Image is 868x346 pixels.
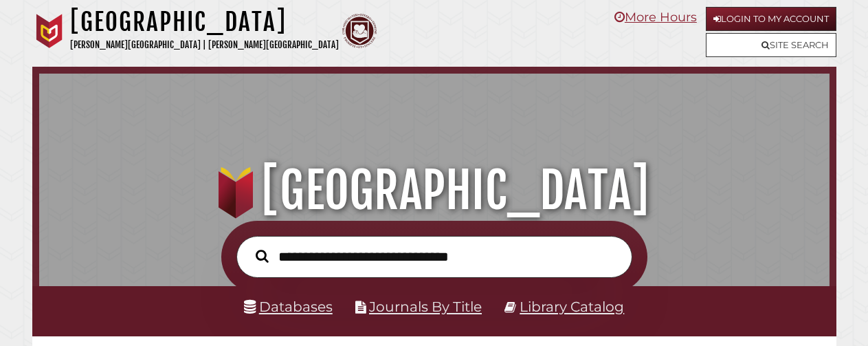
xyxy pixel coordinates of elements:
[706,7,836,31] a: Login to My Account
[369,298,482,315] a: Journals By Title
[249,246,276,266] button: Search
[32,14,67,48] img: Calvin University
[342,14,377,48] img: Calvin Theological Seminary
[614,10,697,25] a: More Hours
[520,298,624,315] a: Library Catalog
[70,37,339,53] p: [PERSON_NAME][GEOGRAPHIC_DATA] | [PERSON_NAME][GEOGRAPHIC_DATA]
[706,33,836,57] a: Site Search
[244,298,333,315] a: Databases
[52,160,816,221] h1: [GEOGRAPHIC_DATA]
[70,7,339,37] h1: [GEOGRAPHIC_DATA]
[256,249,269,263] i: Search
